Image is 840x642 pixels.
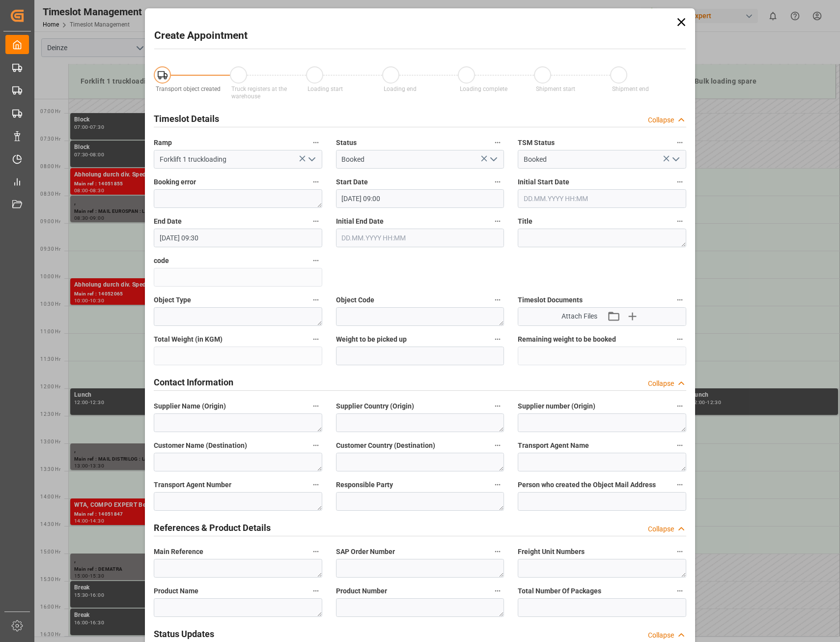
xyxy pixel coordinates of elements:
[518,138,555,148] span: TSM Status
[336,401,414,411] span: Supplier Country (Origin)
[673,584,686,597] button: Total Number Of Packages
[491,400,504,412] button: Supplier Country (Origin)
[491,478,504,491] button: Responsible Party
[536,86,575,92] span: Shipment start
[154,547,203,557] span: Main Reference
[154,150,322,169] input: Type to search/select
[309,136,322,149] button: Ramp
[154,376,233,389] h2: Contact Information
[518,334,616,345] span: Remaining weight to be booked
[309,584,322,597] button: Product Name
[154,334,223,345] span: Total Weight (in KGM)
[154,112,219,125] h2: Timeslot Details
[673,333,686,346] button: Remaining weight to be booked
[460,86,507,92] span: Loading complete
[309,175,322,188] button: Booking error
[486,152,501,167] button: open menu
[154,216,182,227] span: End Date
[491,333,504,346] button: Weight to be picked up
[673,400,686,412] button: Supplier number (Origin)
[648,115,674,125] div: Collapse
[648,524,674,534] div: Collapse
[336,586,387,596] span: Product Number
[154,256,169,266] span: code
[336,177,368,187] span: Start Date
[304,152,318,167] button: open menu
[156,86,221,92] span: Transport object created
[154,401,226,411] span: Supplier Name (Origin)
[336,440,435,451] span: Customer Country (Destination)
[673,478,686,491] button: Person who created the Object Mail Address
[561,311,597,321] span: Attach Files
[154,521,271,534] h2: References & Product Details
[336,216,384,227] span: Initial End Date
[518,189,686,208] input: DD.MM.YYYY HH:MM
[154,480,231,490] span: Transport Agent Number
[518,177,569,187] span: Initial Start Date
[491,293,504,306] button: Object Code
[491,136,504,149] button: Status
[491,175,504,188] button: Start Date
[154,586,198,596] span: Product Name
[336,334,407,345] span: Weight to be picked up
[231,86,287,100] span: Truck registers at the warehouse
[612,86,649,92] span: Shipment end
[309,333,322,346] button: Total Weight (in KGM)
[154,229,322,247] input: DD.MM.YYYY HH:MM
[336,295,374,305] span: Object Code
[154,177,196,187] span: Booking error
[309,400,322,412] button: Supplier Name (Origin)
[309,215,322,228] button: End Date
[518,547,585,557] span: Freight Unit Numbers
[518,586,601,596] span: Total Number Of Packages
[518,295,583,305] span: Timeslot Documents
[673,215,686,228] button: Title
[668,152,682,167] button: open menu
[673,175,686,188] button: Initial Start Date
[308,86,343,92] span: Loading start
[336,480,393,490] span: Responsible Party
[309,439,322,452] button: Customer Name (Destination)
[336,229,504,247] input: DD.MM.YYYY HH:MM
[309,293,322,306] button: Object Type
[309,254,322,267] button: code
[673,439,686,452] button: Transport Agent Name
[648,630,674,641] div: Collapse
[154,440,247,451] span: Customer Name (Destination)
[384,86,417,92] span: Loading end
[336,150,504,169] input: Type to search/select
[518,401,595,411] span: Supplier number (Origin)
[336,189,504,208] input: DD.MM.YYYY HH:MM
[518,216,532,227] span: Title
[154,295,191,305] span: Object Type
[491,545,504,558] button: SAP Order Number
[491,439,504,452] button: Customer Country (Destination)
[336,547,395,557] span: SAP Order Number
[491,584,504,597] button: Product Number
[154,627,214,641] h2: Status Updates
[673,293,686,306] button: Timeslot Documents
[673,136,686,149] button: TSM Status
[518,480,656,490] span: Person who created the Object Mail Address
[154,138,172,148] span: Ramp
[648,379,674,389] div: Collapse
[518,440,589,451] span: Transport Agent Name
[309,545,322,558] button: Main Reference
[309,478,322,491] button: Transport Agent Number
[491,215,504,228] button: Initial End Date
[336,138,357,148] span: Status
[673,545,686,558] button: Freight Unit Numbers
[154,28,248,44] h2: Create Appointment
